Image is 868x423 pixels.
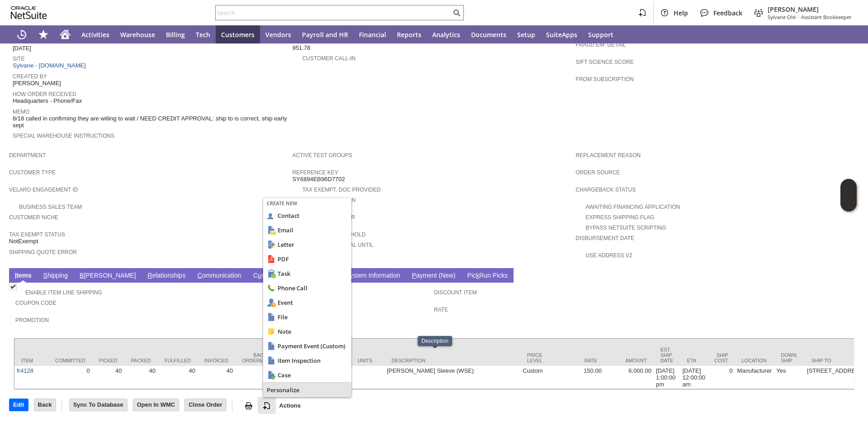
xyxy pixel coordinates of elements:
a: Coupon Code [15,300,57,306]
input: Sync To Database [70,399,127,411]
span: B [80,272,84,279]
a: How Order Received [13,91,76,97]
a: Customer Niche [9,214,58,221]
a: Memo [13,109,29,115]
a: Support [583,25,619,43]
a: Financial [354,25,392,43]
input: Close Order [185,399,226,411]
span: I [15,272,17,279]
td: Manufacturer [735,366,774,389]
td: [PERSON_NAME] Sleeve (WSE) [385,366,520,389]
div: Fulfilled [165,358,191,363]
a: Special Warehouse Instructions [13,133,114,139]
svg: logo [11,6,47,19]
a: Tech [190,25,216,43]
a: Use Address V2 [585,252,632,259]
span: Sylvane Old [768,14,796,20]
label: Create New [267,200,348,207]
div: Contact [263,208,351,223]
a: Warehouse [115,25,160,43]
input: Search [216,7,451,18]
a: fr4128 [17,367,33,374]
div: Est. Ship Date [660,347,674,363]
div: Price Level [527,352,547,363]
span: 951.78 [292,44,311,52]
div: Email [263,223,351,237]
span: Tech [196,30,210,39]
a: Created By [13,73,47,80]
span: - [797,14,799,20]
span: SuiteApps [546,30,577,39]
a: From Subscription [576,76,634,82]
td: 40 [198,366,235,389]
span: [PERSON_NAME] [768,5,852,14]
span: Phone Call [278,284,348,292]
a: Documents [466,25,512,43]
a: Billing [160,25,190,43]
div: Note [263,324,351,339]
a: Enable Item Line Shipping [25,289,102,296]
div: Invoiced [204,358,228,363]
span: Letter [278,240,348,249]
td: 0 [48,366,92,389]
a: Relationships [146,272,188,280]
a: Payment (New) [410,272,458,280]
a: Analytics [427,25,466,43]
a: Site [13,56,25,62]
td: 0 [708,366,735,389]
a: SuiteApps [541,25,583,43]
a: Payroll and HR [297,25,354,43]
td: [DATE] 1:00:00 pm [654,366,680,389]
span: Activities [81,30,109,39]
a: Setup [512,25,541,43]
a: Business Sales Team [19,204,82,210]
span: Analytics [432,30,460,39]
td: Yes [774,366,805,389]
td: 40 [158,366,198,389]
span: Note [278,327,348,336]
div: Personalize [263,383,351,397]
span: y [350,272,353,279]
span: Billing [166,30,185,39]
a: Communication [195,272,244,280]
div: Committed [55,358,85,363]
div: Back Ordered [242,352,267,363]
a: Disbursement Date [576,235,634,241]
span: S [43,272,47,279]
td: 40 [124,366,158,389]
a: Unrolled view on [843,270,854,281]
span: P [412,272,416,279]
div: Description [421,338,448,344]
div: File [263,310,351,324]
span: Assistant Bookkeeper [801,14,852,20]
a: Activities [76,25,115,43]
a: Replacement reason [576,152,641,159]
td: [DATE] 12:00:00 am [680,366,708,389]
a: Express Shipping Flag [585,214,654,221]
a: PickRun Picks [465,272,510,280]
span: Documents [471,30,506,39]
span: SY6894EB96D7702 [292,176,345,183]
span: Email [278,226,348,234]
a: Active Test Groups [292,152,352,159]
span: Setup [517,30,535,39]
div: Payment Event (Custom) [263,339,351,353]
a: Promotion [15,317,49,323]
td: [STREET_ADDRESS] [805,366,868,389]
div: Task [263,266,351,281]
span: Case [278,371,348,379]
div: Rate [561,358,597,363]
a: Vendors [260,25,297,43]
span: 8/18 called in confirming they are willing to wait / NEED CREDIT APPROVAL: ship to is correct, sh... [13,115,288,129]
div: Phone Call [263,281,351,295]
a: Tax Exempt. Doc Provided [302,187,381,193]
span: File [278,313,348,321]
span: Help [674,9,688,17]
span: Event [278,298,348,307]
span: NotExempt [9,238,38,245]
div: Units [358,358,378,363]
div: Packed [131,358,151,363]
div: Location [742,358,768,363]
span: Customers [221,30,255,39]
span: Vendors [265,30,291,39]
